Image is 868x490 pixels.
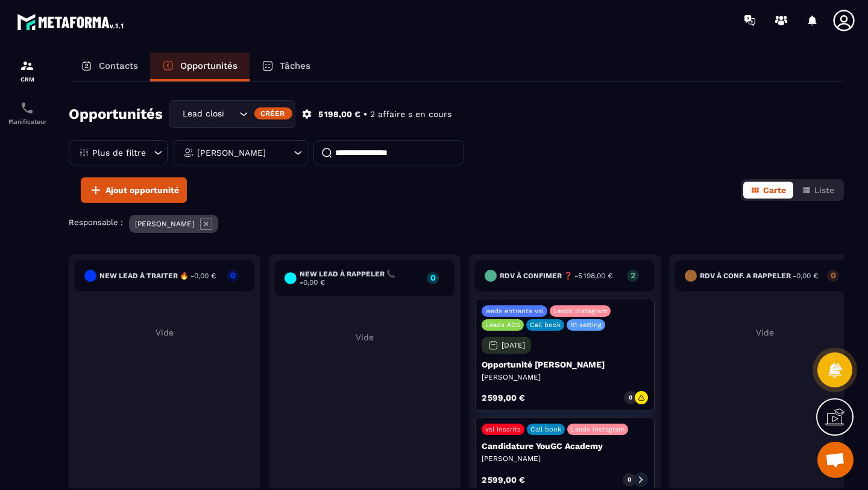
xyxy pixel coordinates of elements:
p: Planificateur [3,118,51,125]
span: 5 198,00 € [578,272,612,280]
p: Plus de filtre [92,148,146,157]
p: Responsable : [69,218,123,227]
p: 0 [227,271,239,279]
img: logo [17,11,125,33]
span: Liste [814,185,834,195]
p: 0 [627,476,631,484]
p: Leads Instagram [571,425,624,433]
p: 0 [427,273,439,282]
button: Ajout opportunité [81,177,187,203]
span: Ajout opportunité [105,184,179,196]
p: 2 affaire s en cours [370,109,451,120]
span: Lead closing [180,107,224,121]
p: Candidature YouGC Academy [482,441,648,451]
p: 2 [627,271,639,279]
span: 0,00 € [194,272,216,280]
p: Call book [530,321,561,329]
p: 5 198,00 € [318,109,360,120]
img: scheduler [20,101,34,115]
p: Tâches [280,60,310,71]
p: Vide [275,332,454,342]
p: CRM [3,76,51,83]
p: Opportunité [PERSON_NAME] [482,360,648,369]
p: Leads Instagram [553,307,607,315]
p: vsl inscrits [485,425,521,433]
a: Contacts [69,52,150,81]
input: Search for option [224,107,236,121]
h6: New lead à traiter 🔥 - [99,272,216,280]
p: Opportunités [180,60,237,71]
p: Leads ADS [485,321,520,329]
p: [DATE] [502,341,525,349]
img: formation [20,59,34,73]
span: 0,00 € [796,272,818,280]
h6: RDV à conf. A RAPPELER - [700,272,818,280]
div: Search for option [169,100,295,128]
p: [PERSON_NAME] [135,220,194,228]
p: R1 setting [570,321,602,329]
p: [PERSON_NAME] [482,454,648,463]
span: Carte [763,185,786,195]
p: leads entrants vsl [485,307,544,315]
p: [PERSON_NAME] [482,372,648,382]
h6: New lead à RAPPELER 📞 - [300,270,421,287]
p: 0 [827,271,839,279]
h2: Opportunités [69,102,163,126]
p: [PERSON_NAME] [197,148,266,157]
p: • [363,109,367,120]
h6: RDV à confimer ❓ - [500,272,612,280]
a: formationformationCRM [3,49,51,92]
a: Tâches [250,52,322,81]
button: Liste [794,182,841,199]
p: Contacts [99,60,138,71]
a: schedulerschedulerPlanificateur [3,92,51,134]
a: Opportunités [150,52,250,81]
div: Créer [254,107,292,119]
a: Ouvrir le chat [817,442,854,478]
p: 0 [629,393,632,402]
p: 2 599,00 € [482,393,525,402]
p: 2 599,00 € [482,476,525,484]
p: Vide [75,328,254,337]
button: Carte [743,182,793,199]
p: Call book [530,425,561,433]
p: Vide [675,328,855,337]
span: 0,00 € [303,278,325,287]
